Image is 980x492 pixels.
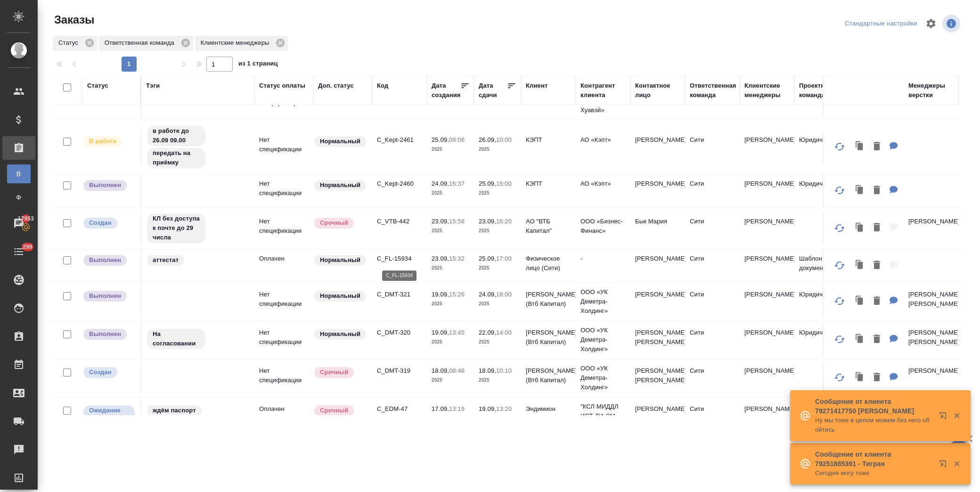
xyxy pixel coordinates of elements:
td: Сити [685,323,740,356]
span: Настроить таблицу [920,12,942,35]
td: [PERSON_NAME] [740,285,794,318]
td: [PERSON_NAME] [740,400,794,433]
p: [PERSON_NAME] (Втб Капитал) [526,290,571,309]
div: Выставляется автоматически, если на указанный объем услуг необходимо больше времени в стандартном... [313,366,367,379]
button: Удалить [869,330,885,349]
p: 2025 [479,263,516,273]
div: Статус [53,36,97,51]
p: 24.09, [432,180,449,187]
p: Ответственная команда [105,38,178,48]
p: Нормальный [320,180,360,190]
p: [PERSON_NAME] (Втб Капитал) [526,366,571,385]
p: Выполнен [89,255,121,265]
p: C_Kept-2460 [377,179,422,189]
p: 16:00 [496,180,512,187]
button: Обновить [828,179,851,202]
td: Сити [685,285,740,318]
p: 2025 [432,337,469,347]
p: АО «Кэпт» [580,179,626,189]
div: Выставляет ПМ после сдачи и проведения начислений. Последний этап для ПМа [82,179,136,192]
span: Ф [12,193,26,202]
p: 15:26 [449,291,465,298]
p: 2025 [432,376,469,385]
p: "КСЛ МИДДЛ ИСТ ДИ-ЭМ-СИ-СИ" [580,402,626,430]
p: 2025 [479,299,516,309]
p: 2025 [479,226,516,236]
div: Ответственная команда [99,36,193,51]
p: 19.09, [432,329,449,336]
button: Закрыть [947,459,966,468]
td: [PERSON_NAME] [630,285,685,318]
p: Ожидание предоплаты [89,406,129,425]
button: Клонировать [851,330,869,349]
p: 18.09, [432,367,449,374]
p: Выполнен [89,291,121,301]
p: Ну мы тоже в целом можем без него обойтись [815,416,933,435]
p: 26.09, [479,136,496,143]
p: 24.09, [479,291,496,298]
a: 17953 [2,212,35,235]
td: [PERSON_NAME] [PERSON_NAME] [630,361,685,394]
td: Нет спецификации [254,212,313,245]
td: Нет спецификации [254,131,313,164]
p: КЛ без доступа к почте до 29 числа [153,214,200,242]
p: 2025 [479,376,516,385]
p: КЭПТ [526,135,571,145]
button: Открыть в новой вкладке [933,406,956,429]
p: 23.09, [432,255,449,262]
div: Выставляется автоматически, если на указанный объем услуг необходимо больше времени в стандартном... [313,217,367,230]
p: 13:45 [449,329,465,336]
td: [PERSON_NAME] [630,174,685,207]
p: 10:00 [496,136,512,143]
span: Заказы [52,12,94,27]
p: 25.09, [479,255,496,262]
button: Удалить [869,256,885,275]
a: В [7,164,31,183]
button: Клонировать [851,368,869,387]
p: Сообщение от клиента 79251885391 - Тигран [815,450,933,468]
div: Дата сдачи [479,81,507,100]
p: КЭПТ [526,179,571,189]
p: АО «Кэпт» [580,135,626,145]
td: [PERSON_NAME] [740,131,794,164]
td: Юридический [794,285,849,318]
p: Срочный [320,368,348,377]
button: Клонировать [851,292,869,311]
button: Клонировать [851,181,869,200]
p: АО "ВТБ Капитал" [526,217,571,236]
p: Нормальный [320,137,360,146]
p: C_FL-15934 [377,254,422,263]
a: Ф [7,188,31,207]
p: 2025 [479,337,516,347]
td: Юридический [794,131,849,164]
div: Контрагент клиента [580,81,626,100]
p: ООО «УК Деметра-Холдинг» [580,364,626,392]
td: [PERSON_NAME] [630,400,685,433]
td: Нет спецификации [254,361,313,394]
div: Тэги [146,81,160,90]
p: Выполнен [89,180,121,190]
p: 15:58 [449,218,465,225]
p: Создан [89,368,112,377]
p: - [580,254,626,263]
div: Проектная команда [799,81,844,100]
td: Юридический [794,174,849,207]
button: Удалить [869,292,885,311]
p: 22.09, [479,329,496,336]
p: аттестат [153,255,179,265]
p: 15:32 [449,255,465,262]
p: [PERSON_NAME] (Втб Капитал) [526,328,571,347]
p: 19.09, [432,291,449,298]
p: 25.09, [479,180,496,187]
td: Оплачен [254,400,313,433]
p: 2025 [432,414,469,423]
span: 17953 [12,214,40,223]
p: 09:06 [449,136,465,143]
div: Выставляется автоматически, если на указанный объем услуг необходимо больше времени в стандартном... [313,404,367,417]
span: Посмотреть информацию [942,15,962,33]
p: 17.09, [432,405,449,412]
div: Статус [87,81,108,90]
span: из 1 страниц [238,58,278,72]
p: C_EDM-47 [377,404,422,414]
td: Сити [685,174,740,207]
